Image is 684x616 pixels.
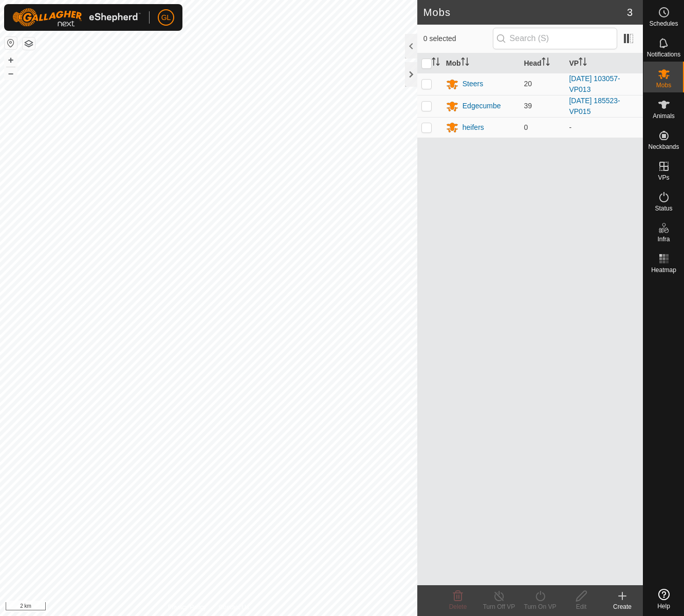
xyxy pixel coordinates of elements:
[12,8,141,27] img: Gallagher Logo
[657,236,670,242] span: Infra
[561,602,602,611] div: Edit
[524,123,528,131] span: 0
[627,5,633,20] span: 3
[565,53,643,73] th: VP
[463,101,501,111] div: Edgecumbe
[493,28,617,49] input: Search (S)
[524,80,532,88] span: 20
[655,205,672,211] span: Status
[657,603,670,609] span: Help
[5,67,17,80] button: –
[5,37,17,49] button: Reset Map
[656,82,671,88] span: Mobs
[5,54,17,66] button: +
[602,602,643,611] div: Create
[524,102,532,110] span: 39
[651,267,676,273] span: Heatmap
[463,79,483,89] div: Steers
[542,59,550,67] p-sorticon: Activate to sort
[161,12,171,23] span: GL
[463,122,484,133] div: heifers
[647,51,680,57] span: Notifications
[648,144,679,150] span: Neckbands
[579,59,587,67] p-sorticon: Activate to sort
[449,603,467,610] span: Delete
[653,113,675,119] span: Animals
[565,117,643,138] td: -
[520,602,561,611] div: Turn On VP
[23,37,35,50] button: Map Layers
[569,97,620,115] a: [DATE] 185523-VP015
[442,53,520,73] th: Mob
[658,175,669,181] span: VPs
[432,59,440,67] p-sorticon: Activate to sort
[520,53,565,73] th: Head
[219,603,249,612] a: Contact Us
[461,59,469,67] p-sorticon: Activate to sort
[423,33,493,44] span: 0 selected
[569,74,620,93] a: [DATE] 103057-VP013
[649,21,678,27] span: Schedules
[643,585,684,613] a: Help
[478,602,520,611] div: Turn Off VP
[168,603,207,612] a: Privacy Policy
[423,6,627,18] h2: Mobs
